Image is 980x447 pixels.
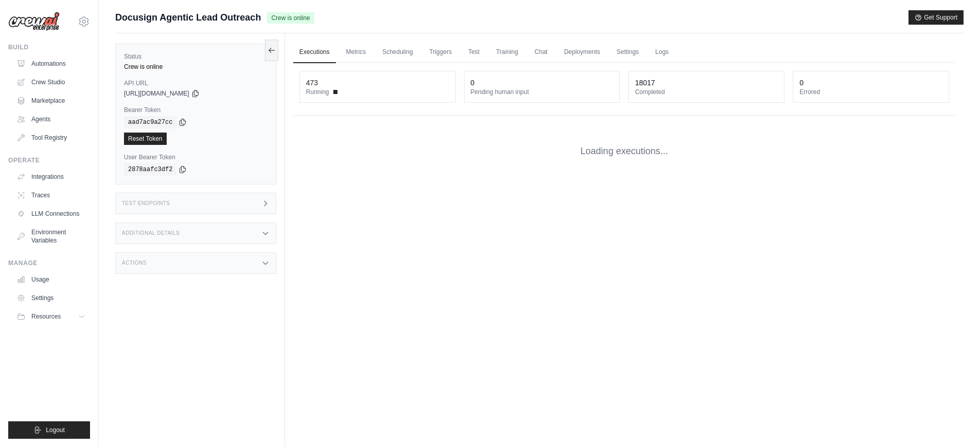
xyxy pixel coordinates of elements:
button: Logout [8,421,90,439]
a: Logs [649,42,675,63]
div: Loading executions... [293,128,955,175]
span: Running [306,88,329,96]
div: Build [8,43,90,51]
button: Resources [12,308,90,325]
label: Bearer Token [124,106,268,114]
a: Chat [528,42,554,63]
a: Usage [12,271,90,288]
a: Scheduling [376,42,419,63]
a: Training [490,42,524,63]
div: Manage [8,259,90,267]
img: Logo [8,12,60,31]
label: Status [124,52,268,61]
div: 18017 [635,78,655,88]
a: Executions [293,42,336,63]
dt: Errored [799,88,942,96]
dt: Completed [635,88,778,96]
div: 0 [471,78,475,88]
h3: Test Endpoints [122,200,170,207]
h3: Actions [122,260,147,266]
a: Automations [12,55,90,72]
a: Settings [610,42,645,63]
a: Settings [12,290,90,306]
div: 0 [799,78,804,88]
a: Integrations [12,169,90,185]
label: API URL [124,79,268,87]
span: Logout [46,426,65,434]
span: [URL][DOMAIN_NAME] [124,89,189,98]
a: Test [462,42,486,63]
a: Reset Token [124,133,167,145]
a: Environment Variables [12,224,90,249]
span: Resources [31,312,61,321]
div: Crew is online [124,63,268,71]
span: Docusign Agentic Lead Outreach [115,10,261,25]
a: Metrics [340,42,372,63]
code: aad7ac9a27cc [124,116,176,128]
a: Marketplace [12,92,90,109]
a: Crew Studio [12,74,90,90]
div: Operate [8,156,90,164]
label: User Bearer Token [124,153,268,161]
button: Get Support [908,10,964,25]
h3: Additional Details [122,230,180,236]
a: Agents [12,111,90,127]
div: 473 [306,78,318,88]
a: LLM Connections [12,206,90,222]
span: Crew is online [267,12,314,24]
code: 2878aafc3df2 [124,163,176,176]
a: Triggers [423,42,458,63]
a: Tool Registry [12,129,90,146]
dt: Pending human input [471,88,614,96]
a: Deployments [558,42,606,63]
a: Traces [12,187,90,203]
